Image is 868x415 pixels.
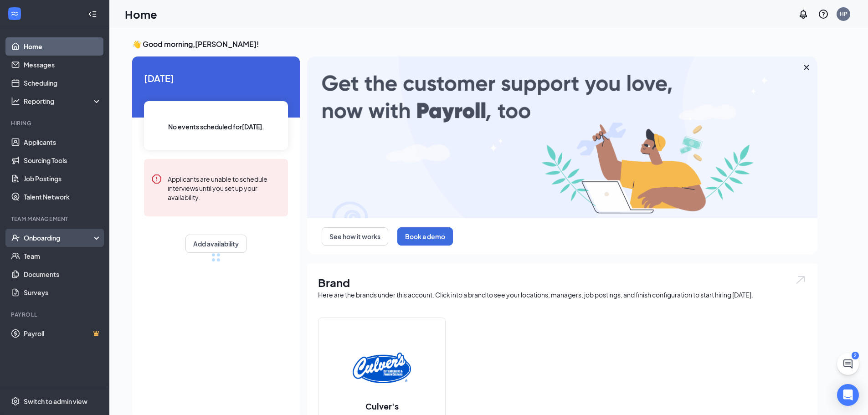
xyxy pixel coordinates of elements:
div: loading meetings... [211,253,221,262]
a: Home [24,37,102,56]
button: ChatActive [837,353,859,375]
a: Job Postings [24,169,102,188]
button: Book a demo [397,227,453,246]
div: Applicants are unable to schedule interviews until you set up your availability. [168,174,281,202]
div: Onboarding [24,233,94,242]
a: Talent Network [24,188,102,206]
div: Hiring [11,119,100,127]
div: HP [840,10,847,18]
button: Add availability [185,235,247,253]
a: Sourcing Tools [24,151,102,169]
img: Culver's [353,338,411,397]
svg: Cross [801,62,812,73]
div: Here are the brands under this account. Click into a brand to see your locations, managers, job p... [318,290,806,299]
div: Payroll [11,311,100,318]
a: Documents [24,265,102,283]
h1: Home [125,6,157,22]
a: Team [24,247,102,265]
svg: Notifications [798,9,809,20]
h3: 👋 Good morning, [PERSON_NAME] ! [132,39,817,49]
button: See how it works [322,227,388,246]
svg: Settings [11,397,20,406]
h2: Culver's [356,400,408,412]
img: open.6027fd2a22e1237b5b06.svg [795,275,806,285]
span: [DATE] [144,71,288,85]
div: Open Intercom Messenger [837,384,859,406]
span: No events scheduled for [DATE] . [168,122,264,132]
a: PayrollCrown [24,324,102,343]
div: Reporting [24,97,102,106]
svg: Analysis [11,97,20,106]
div: Team Management [11,215,100,223]
h1: Brand [318,275,806,290]
svg: Collapse [88,10,97,19]
svg: WorkstreamLogo [10,9,19,18]
svg: QuestionInfo [818,9,829,20]
svg: ChatActive [842,359,853,369]
div: Switch to admin view [24,397,87,406]
a: Messages [24,56,102,74]
a: Surveys [24,283,102,302]
img: payroll-large.gif [307,56,817,218]
svg: UserCheck [11,233,20,242]
a: Applicants [24,133,102,151]
a: Scheduling [24,74,102,92]
svg: Error [151,174,162,184]
div: 2 [852,352,859,359]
